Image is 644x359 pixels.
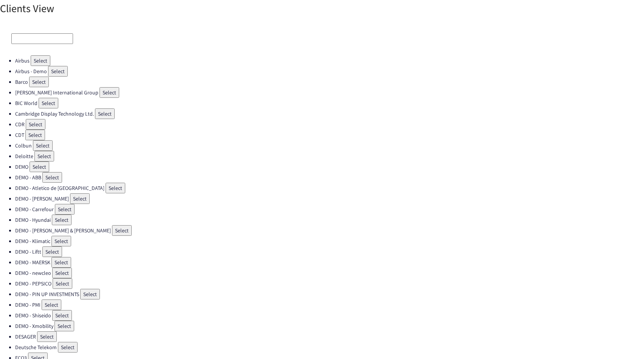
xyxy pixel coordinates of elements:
button: Select [52,268,72,278]
li: DEMO [15,161,644,172]
li: DEMO - Atletico de [GEOGRAPHIC_DATA] [15,183,644,193]
li: DEMO - PEPSICO [15,278,644,289]
button: Select [54,321,74,331]
button: Select [39,98,58,108]
button: Select [52,215,72,225]
li: CDT [15,130,644,140]
li: Cambridge Display Technology Ltd. [15,108,644,119]
button: Select [42,172,62,183]
button: Select [48,66,68,77]
li: DEMO - Shiseido [15,310,644,321]
li: BIC World [15,98,644,108]
li: Airbus [15,55,644,66]
button: Select [31,55,50,66]
li: Colbun [15,140,644,151]
li: DEMO - Klimatic [15,236,644,246]
button: Select [51,257,71,268]
button: Select [30,161,49,172]
li: DESAGER [15,331,644,342]
button: Select [29,77,49,87]
li: Deutsche Telekom [15,342,644,353]
li: DEMO - [PERSON_NAME] & [PERSON_NAME] [15,225,644,236]
button: Select [52,310,72,321]
button: Select [37,331,57,342]
li: DEMO - PIN UP INVESTMENTS [15,289,644,299]
button: Select [112,225,132,236]
li: DEMO - [PERSON_NAME] [15,193,644,204]
button: Select [70,193,90,204]
button: Select [25,130,45,140]
li: DEMO - newcleo [15,268,644,278]
button: Select [33,140,53,151]
button: Select [53,278,72,289]
button: Select [55,204,75,215]
button: Select [106,183,125,193]
button: Select [100,87,119,98]
li: Barco [15,77,644,87]
li: Airbus - Demo [15,66,644,77]
button: Select [42,299,61,310]
button: Select [34,151,54,161]
button: Select [80,289,100,299]
li: DEMO - Xmobility [15,321,644,331]
li: [PERSON_NAME] International Group [15,87,644,98]
button: Select [42,246,62,257]
button: Select [95,108,115,119]
button: Select [26,119,45,130]
li: Deloitte [15,151,644,161]
li: DEMO - MAERSK [15,257,644,268]
div: Widget de chat [606,323,644,359]
li: CDR [15,119,644,130]
li: DEMO - Liftt [15,246,644,257]
li: DEMO - Carrefour [15,204,644,215]
li: DEMO - PMI [15,299,644,310]
button: Select [58,342,78,353]
iframe: Chat Widget [606,323,644,359]
button: Select [51,236,71,246]
li: DEMO - ABB [15,172,644,183]
li: DEMO - Hyundai [15,215,644,225]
